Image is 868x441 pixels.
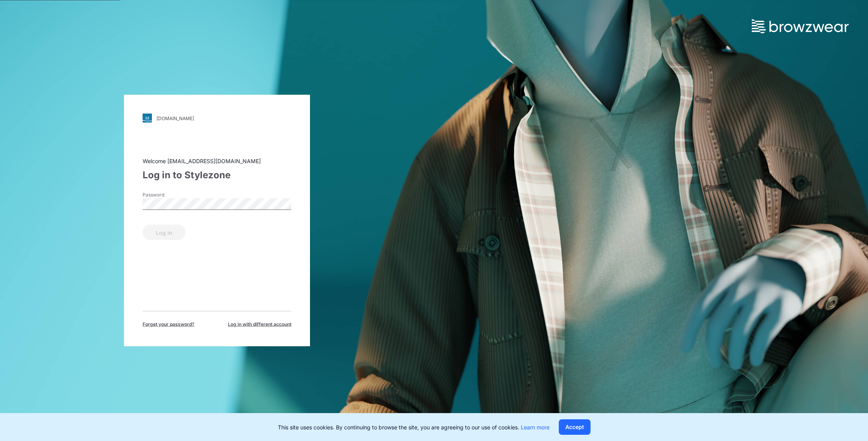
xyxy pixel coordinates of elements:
span: Log in with different account [228,321,291,328]
img: svg+xml;base64,PHN2ZyB3aWR0aD0iMjgiIGhlaWdodD0iMjgiIHZpZXdCb3g9IjAgMCAyOCAyOCIgZmlsbD0ibm9uZSIgeG... [143,114,152,123]
button: Accept [559,419,591,435]
a: Learn more [521,424,549,431]
label: Password [143,191,197,198]
a: [DOMAIN_NAME] [143,114,291,123]
span: Forget your password? [143,321,195,328]
div: Log in to Stylezone [143,168,291,182]
div: [DOMAIN_NAME] [157,115,194,121]
div: Welcome [EMAIL_ADDRESS][DOMAIN_NAME] [143,157,291,165]
img: browzwear-logo.73288ffb.svg [752,19,849,33]
p: This site uses cookies. By continuing to browse the site, you are agreeing to our use of cookies. [278,423,549,431]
